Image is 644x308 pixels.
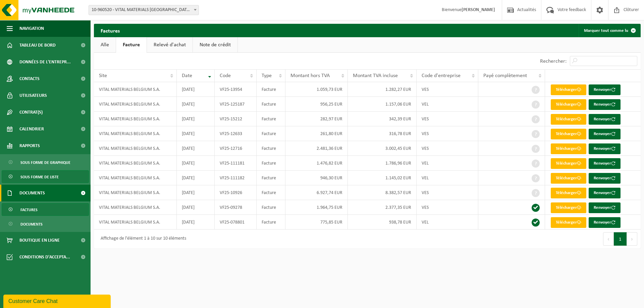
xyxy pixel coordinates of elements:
[348,112,417,126] td: 342,39 EUR
[589,84,621,95] button: Renvoyer
[215,200,257,215] td: VF25-09278
[417,200,478,215] td: VES
[348,171,417,185] td: 1.145,02 EUR
[94,126,177,141] td: VITAL MATERIALS BELGIUM S.A.
[285,82,348,97] td: 1.059,73 EUR
[551,158,586,169] a: Télécharger
[627,232,637,246] button: Next
[177,215,215,230] td: [DATE]
[177,97,215,112] td: [DATE]
[285,200,348,215] td: 1.964,75 EUR
[2,170,89,183] a: Sous forme de liste
[257,215,285,230] td: Facture
[417,215,478,230] td: VEL
[551,129,586,139] a: Télécharger
[353,73,398,78] span: Montant TVA incluse
[99,73,107,78] span: Site
[589,99,621,110] button: Renvoyer
[94,141,177,156] td: VITAL MATERIALS BELGIUM S.A.
[177,156,215,171] td: [DATE]
[579,24,640,37] button: Marquer tout comme lu
[551,217,586,228] a: Télécharger
[417,185,478,200] td: VES
[20,203,38,216] span: Factures
[19,87,47,104] span: Utilisateurs
[551,173,586,184] a: Télécharger
[20,171,59,183] span: Sous forme de liste
[177,171,215,185] td: [DATE]
[215,82,257,97] td: VF25-13954
[94,82,177,97] td: VITAL MATERIALS BELGIUM S.A.
[262,73,272,78] span: Type
[215,97,257,112] td: VF25-125187
[589,202,621,213] button: Renvoyer
[417,156,478,171] td: VEL
[551,188,586,198] a: Télécharger
[177,141,215,156] td: [DATE]
[193,37,237,53] a: Note de crédit
[417,126,478,141] td: VES
[94,156,177,171] td: VITAL MATERIALS BELGIUM S.A.
[94,171,177,185] td: VITAL MATERIALS BELGIUM S.A.
[2,218,89,230] a: Documents
[19,20,44,37] span: Navigation
[257,82,285,97] td: Facture
[589,158,621,169] button: Renvoyer
[417,141,478,156] td: VES
[215,141,257,156] td: VF25-12716
[89,5,199,15] span: 10-960520 - VITAL MATERIALS BELGIUM S.A. - TILLY
[19,37,56,54] span: Tableau de bord
[285,171,348,185] td: 946,30 EUR
[177,185,215,200] td: [DATE]
[94,24,126,37] h2: Factures
[551,143,586,154] a: Télécharger
[220,73,231,78] span: Code
[417,82,478,97] td: VES
[94,185,177,200] td: VITAL MATERIALS BELGIUM S.A.
[257,141,285,156] td: Facture
[417,97,478,112] td: VEL
[19,249,70,265] span: Conditions d'accepta...
[97,233,186,245] div: Affichage de l'élément 1 à 10 sur 10 éléments
[348,126,417,141] td: 316,78 EUR
[215,185,257,200] td: VF25-10926
[19,232,60,249] span: Boutique en ligne
[483,73,527,78] span: Payé complètement
[348,215,417,230] td: 938,78 EUR
[348,185,417,200] td: 8.382,57 EUR
[147,37,193,53] a: Relevé d'achat
[257,126,285,141] td: Facture
[94,37,116,53] a: Alle
[589,143,621,154] button: Renvoyer
[285,112,348,126] td: 282,97 EUR
[285,215,348,230] td: 775,85 EUR
[19,137,40,154] span: Rapports
[417,171,478,185] td: VEL
[285,126,348,141] td: 261,80 EUR
[551,202,586,213] a: Télécharger
[2,156,89,169] a: Sous forme de graphique
[417,112,478,126] td: VES
[348,97,417,112] td: 1.157,06 EUR
[182,73,192,78] span: Date
[257,112,285,126] td: Facture
[177,112,215,126] td: [DATE]
[257,185,285,200] td: Facture
[589,114,621,125] button: Renvoyer
[94,215,177,230] td: VITAL MATERIALS BELGIUM S.A.
[94,97,177,112] td: VITAL MATERIALS BELGIUM S.A.
[290,73,330,78] span: Montant hors TVA
[348,141,417,156] td: 3.002,45 EUR
[19,70,40,87] span: Contacts
[177,82,215,97] td: [DATE]
[257,200,285,215] td: Facture
[551,114,586,125] a: Télécharger
[348,200,417,215] td: 2.377,35 EUR
[2,203,89,216] a: Factures
[551,84,586,95] a: Télécharger
[215,126,257,141] td: VF25-12633
[89,5,199,15] span: 10-960520 - VITAL MATERIALS BELGIUM S.A. - TILLY
[215,215,257,230] td: VF25-078801
[603,232,614,246] button: Previous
